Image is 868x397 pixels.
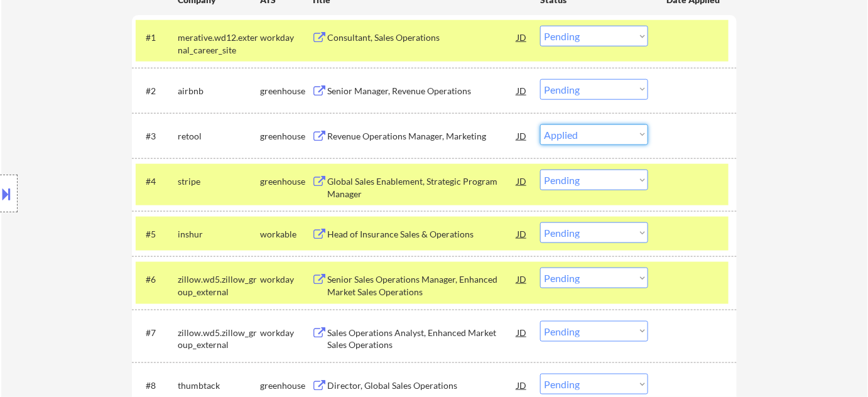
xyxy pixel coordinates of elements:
div: Director, Global Sales Operations [327,379,517,392]
div: Consultant, Sales Operations [327,31,517,44]
div: Global Sales Enablement, Strategic Program Manager [327,175,517,200]
div: #7 [146,327,168,339]
div: zillow.wd5.zillow_group_external [178,327,260,351]
div: Sales Operations Analyst, Enhanced Market Sales Operations [327,327,517,351]
div: Senior Sales Operations Manager, Enhanced Market Sales Operations [327,273,517,298]
div: Senior Manager, Revenue Operations [327,85,517,97]
div: greenhouse [260,85,312,97]
div: workable [260,228,312,241]
div: workday [260,327,312,339]
div: greenhouse [260,379,312,392]
div: workday [260,273,312,286]
div: Revenue Operations Manager, Marketing [327,130,517,143]
div: JD [516,321,528,344]
div: JD [516,26,528,48]
div: JD [516,374,528,396]
div: JD [516,268,528,290]
div: JD [516,222,528,245]
div: JD [516,170,528,192]
div: Head of Insurance Sales & Operations [327,228,517,241]
div: JD [516,124,528,147]
div: #8 [146,379,168,392]
div: JD [516,79,528,102]
div: #1 [146,31,168,44]
div: workday [260,31,312,44]
div: merative.wd12.external_career_site [178,31,260,56]
div: greenhouse [260,130,312,143]
div: thumbtack [178,379,260,392]
div: greenhouse [260,175,312,188]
